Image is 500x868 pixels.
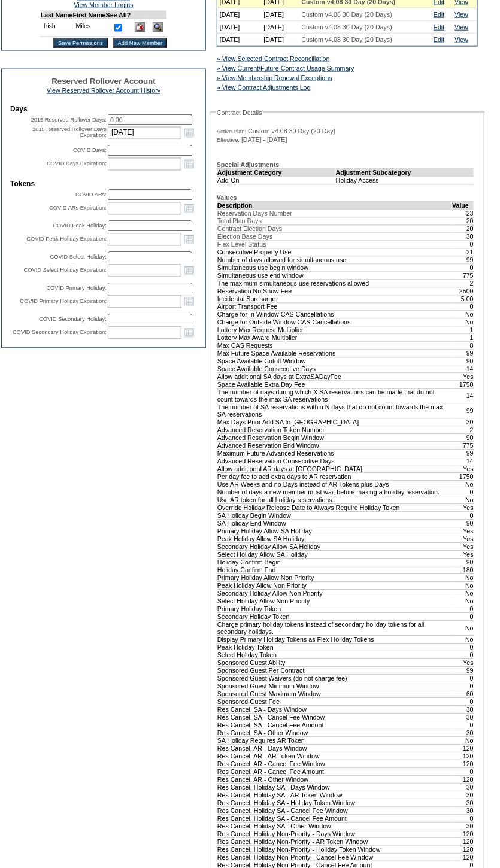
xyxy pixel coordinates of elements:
[217,543,452,551] td: Secondary Holiday Allow SA Holiday
[50,254,107,260] label: COVID Select Holiday:
[452,488,474,496] td: 0
[10,180,197,189] td: Tokens
[217,465,452,473] td: Allow additional AR days at [GEOGRAPHIC_DATA]
[217,559,452,566] td: Holiday Confirm Begin
[217,280,452,287] td: The maximum simultaneous use reservations allowed
[10,105,197,113] td: Days
[217,481,452,488] td: Use AR Weeks and no Days instead of AR Tokens plus Days
[452,745,474,752] td: 120
[217,84,311,91] a: » View Contract Adjustments Log
[452,535,474,543] td: Yes
[217,830,452,838] td: Res Cancel, Holiday Non-Priority - Days Window
[452,675,474,682] td: 0
[452,721,474,729] td: 0
[335,169,474,177] td: Adjustment Subcategory
[452,613,474,621] td: 0
[217,729,452,737] td: Res Cancel, SA - Other Window
[217,706,452,714] td: Res Cancel, SA - Days Window
[217,644,452,651] td: Peak Holiday Token
[452,202,474,210] td: Value
[452,318,474,326] td: No
[32,127,107,139] label: 2015 Reserved Rollover Days Expiration:
[217,295,452,303] td: Incidental Surcharge.
[217,590,452,597] td: Secondary Holiday Allow Non Priority
[452,357,474,365] td: 90
[217,426,452,434] td: Advanced Reservation Token Number
[452,659,474,667] td: Yes
[452,210,474,217] td: 23
[217,365,452,373] td: Space Available Consecutive Days
[217,264,452,272] td: Simultaneous use begin window
[452,551,474,559] td: Yes
[217,74,332,81] a: » View Membership Renewal Exceptions
[452,706,474,714] td: 30
[20,299,107,305] label: COVID Primary Holiday Expiration:
[217,714,452,721] td: Res Cancel, SA - Cancel Fee Window
[452,815,474,823] td: 0
[217,613,452,621] td: Secondary Holiday Token
[183,264,196,277] a: Open the calendar popup.
[452,465,474,473] td: Yes
[302,23,393,31] span: Custom v4.08 30 Day (20 Days)
[434,36,444,43] a: Edit
[452,473,474,481] td: 1750
[217,784,452,791] td: Res Cancel, Holiday SA - Days Window
[262,21,299,34] td: [DATE]
[302,36,393,43] span: Custom v4.08 30 Day (20 Days)
[217,450,452,457] td: Maximum Future Advanced Reservations
[452,457,474,465] td: 14
[452,527,474,535] td: Yes
[217,272,452,280] td: Simultaneous use end window
[248,128,335,135] span: Custom v4.08 30 Day (20 Day)
[217,389,452,403] td: The number of days during which X SA reservations can be made that do not count towards the max S...
[217,675,452,682] td: Sponsored Guest Waivers (do not charge fee)
[26,236,107,242] label: COVID Peak Holiday Expiration:
[452,442,474,450] td: 775
[217,520,452,527] td: SA Holiday End Window
[217,597,452,605] td: Select Holiday Allow Non Priority
[452,791,474,799] td: 30
[452,644,474,651] td: 0
[452,389,474,403] td: 14
[452,365,474,373] td: 14
[217,791,452,799] td: Res Cancel, Holiday SA - AR Token Window
[217,698,452,706] td: Sponsored Guest Fee
[217,512,452,520] td: SA Holiday Begin Window
[452,303,474,311] td: 0
[217,8,262,21] td: [DATE]
[217,418,452,426] td: Max Days Prior Add SA to [GEOGRAPHIC_DATA]
[183,157,196,171] a: Open the calendar popup.
[217,303,452,311] td: Airport Transport Fee
[31,117,107,123] label: 2015 Reserved Rollover Days:
[452,621,474,636] td: No
[217,745,452,752] td: Res Cancel, AR - Days Window
[452,233,474,241] td: 30
[241,136,287,144] span: [DATE] - [DATE]
[217,202,452,210] td: Description
[217,496,452,504] td: Use AR token for all holiday reservations.
[455,11,469,18] a: View
[452,667,474,675] td: 99
[53,38,108,48] input: Save Permissions
[452,426,474,434] td: 2
[217,457,452,465] td: Advanced Reservation Consecutive Days
[39,317,107,323] label: COVID Secondary Holiday:
[452,854,474,861] td: 120
[335,177,474,184] td: Holiday Access
[74,1,133,8] a: View Member Logins
[217,473,452,481] td: Per day fee to add extra days to AR reservation
[217,815,452,823] td: Res Cancel, Holiday SA - Cancel Fee Amount
[217,137,240,144] span: Effective:
[452,690,474,698] td: 60
[452,776,474,784] td: 120
[452,481,474,488] td: No
[217,326,452,334] td: Lottery Max Request Multiplier
[452,248,474,256] td: 21
[452,651,474,659] td: 0
[434,23,444,31] a: Edit
[217,752,452,760] td: Res Cancel, AR - AR Token Window
[217,846,452,854] td: Res Cancel, Holiday Non-Priority - Holiday Token Window
[452,752,474,760] td: 120
[217,210,292,217] span: Reservation Days Number
[217,311,452,318] td: Charge for In Window CAS Cancellations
